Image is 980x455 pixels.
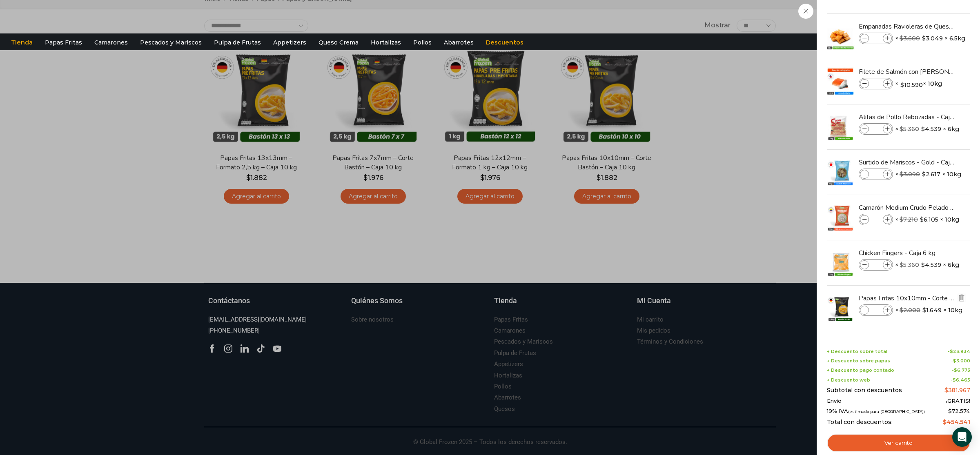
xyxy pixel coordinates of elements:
[944,386,970,394] bdi: 381.967
[950,348,970,354] bdi: 23.934
[895,123,959,135] span: × × 6kg
[922,306,942,314] bdi: 1.649
[953,377,956,383] span: $
[952,368,970,373] span: -
[859,158,956,167] a: Surtido de Mariscos - Gold - Caja 10 kg
[920,215,924,224] span: $
[870,215,882,224] input: Product quantity
[921,125,941,133] bdi: 4.539
[895,33,965,44] span: × × 6.5kg
[900,306,903,314] span: $
[859,249,956,257] a: Chicken Fingers - Caja 6 kg
[210,35,265,50] a: Pulpa de Frutas
[954,367,970,373] bdi: 6.773
[921,125,925,133] span: $
[827,434,970,453] a: Ver carrito
[482,35,528,50] a: Descuentos
[827,398,842,404] span: Envío
[957,293,966,304] a: Eliminar Papas Fritas 10x10mm - Corte Bastón - Caja 10 kg del carrito
[900,125,903,133] span: $
[827,368,894,373] span: + Descuento pago contado
[870,34,882,43] input: Product quantity
[900,171,903,178] span: $
[953,358,956,364] span: $
[954,367,957,373] span: $
[922,170,940,178] bdi: 2.617
[895,259,959,271] span: × × 6kg
[921,261,941,269] bdi: 4.539
[900,171,920,178] bdi: 3.090
[90,35,132,50] a: Camarones
[922,170,926,178] span: $
[314,35,363,50] a: Queso Crema
[827,419,893,426] span: Total con descuentos:
[950,348,953,354] span: $
[827,408,925,415] span: 19% IVA
[953,358,970,364] bdi: 3.000
[900,81,904,89] span: $
[870,260,882,269] input: Product quantity
[895,214,959,225] span: × × 10kg
[827,387,902,394] span: Subtotal con descuentos
[859,294,956,303] a: Papas Fritas 10x10mm - Corte Bastón - Caja 10 kg
[827,349,887,354] span: + Descuento sobre total
[900,35,903,42] span: $
[859,113,956,122] a: Alitas de Pollo Rebozadas - Caja 6 kg
[870,124,882,133] input: Product quantity
[440,35,478,50] a: Abarrotes
[951,377,970,383] span: -
[943,418,970,426] bdi: 454.541
[922,34,926,42] span: $
[900,216,903,223] span: $
[41,35,86,50] a: Papas Fritas
[948,408,952,414] span: $
[870,170,882,179] input: Product quantity
[946,398,970,404] span: ¡GRATIS!
[951,358,970,364] span: -
[948,408,970,414] span: 72.574
[895,78,942,89] span: × × 10kg
[859,22,956,31] a: Empanadas Ravioleras de Queso - Caja 288 unidades
[895,169,961,180] span: × × 10kg
[943,418,947,426] span: $
[900,306,920,314] bdi: 2.000
[409,35,436,50] a: Pollos
[944,386,948,394] span: $
[269,35,310,50] a: Appetizers
[921,261,925,269] span: $
[948,349,970,354] span: -
[870,306,882,315] input: Product quantity
[920,215,938,224] bdi: 6.105
[870,79,882,88] input: Product quantity
[859,67,956,76] a: Filete de Salmón con [PERSON_NAME], sin Grasa y sin Espinas 1-2 lb – Caja 10 Kg
[848,409,925,414] small: (estimado para [GEOGRAPHIC_DATA])
[7,35,37,50] a: Tienda
[900,81,923,89] bdi: 10.590
[958,294,965,302] img: Eliminar Papas Fritas 10x10mm - Corte Bastón - Caja 10 kg del carrito
[922,34,943,42] bdi: 3.049
[952,427,972,447] div: Open Intercom Messenger
[953,377,970,383] bdi: 6.465
[827,358,890,364] span: + Descuento sobre papas
[922,306,926,314] span: $
[859,203,956,212] a: Camarón Medium Crudo Pelado sin Vena - Silver - Caja 10 kg
[900,35,920,42] bdi: 3.600
[827,377,870,383] span: + Descuento web
[367,35,405,50] a: Hortalizas
[900,261,919,269] bdi: 5.360
[900,216,918,223] bdi: 7.210
[900,261,903,269] span: $
[136,35,206,50] a: Pescados y Mariscos
[900,125,919,133] bdi: 5.360
[895,304,962,316] span: × × 10kg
